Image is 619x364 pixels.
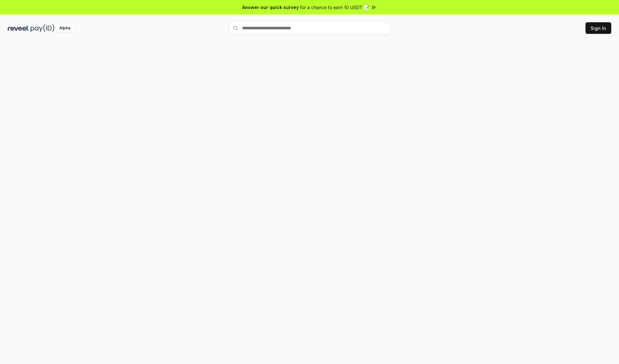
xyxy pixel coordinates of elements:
img: pay_id [31,24,54,32]
div: Alpha [56,24,74,32]
img: reveel_dark [8,24,29,32]
span: Answer our quick survey [242,4,299,11]
button: Sign In [585,22,611,34]
span: for a chance to earn 10 USDT 📝 [300,4,369,11]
